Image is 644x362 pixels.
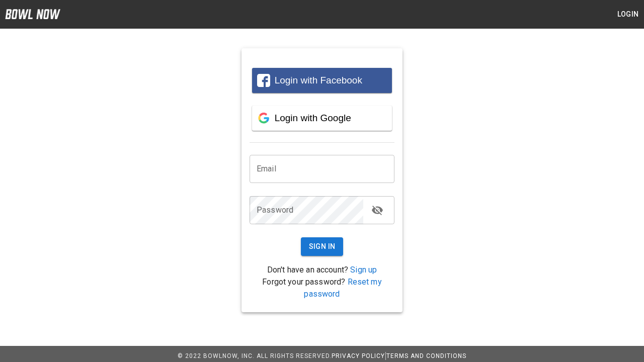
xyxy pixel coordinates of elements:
[252,68,392,93] button: Login with Facebook
[275,75,362,85] span: Login with Facebook
[252,106,392,131] button: Login with Google
[332,352,385,359] a: Privacy Policy
[612,5,644,24] button: Login
[304,277,381,299] a: Reset my password
[367,200,387,220] button: toggle password visibility
[178,352,332,359] span: © 2022 BowlNow, Inc. All Rights Reserved.
[350,265,377,275] a: Sign up
[250,264,394,276] p: Don't have an account?
[301,237,344,256] button: Sign In
[5,9,60,19] img: logo
[250,276,394,300] p: Forgot your password?
[386,352,466,359] a: Terms and Conditions
[275,113,351,123] span: Login with Google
